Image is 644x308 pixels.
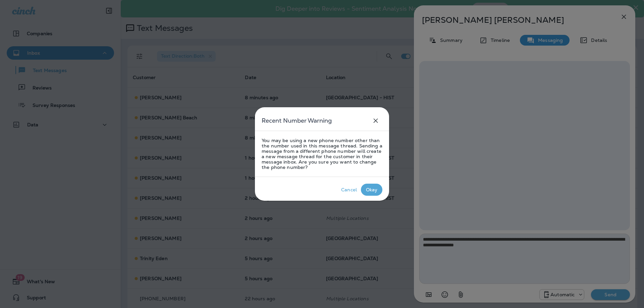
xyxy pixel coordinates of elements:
[366,187,378,192] div: Okay
[341,187,357,192] div: Cancel
[361,184,382,196] button: Okay
[262,138,382,170] p: You may be using a new phone number other than the number used in this message thread. Sending a ...
[262,115,332,126] h5: Recent Number Warning
[337,184,361,196] button: Cancel
[369,114,382,127] button: close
